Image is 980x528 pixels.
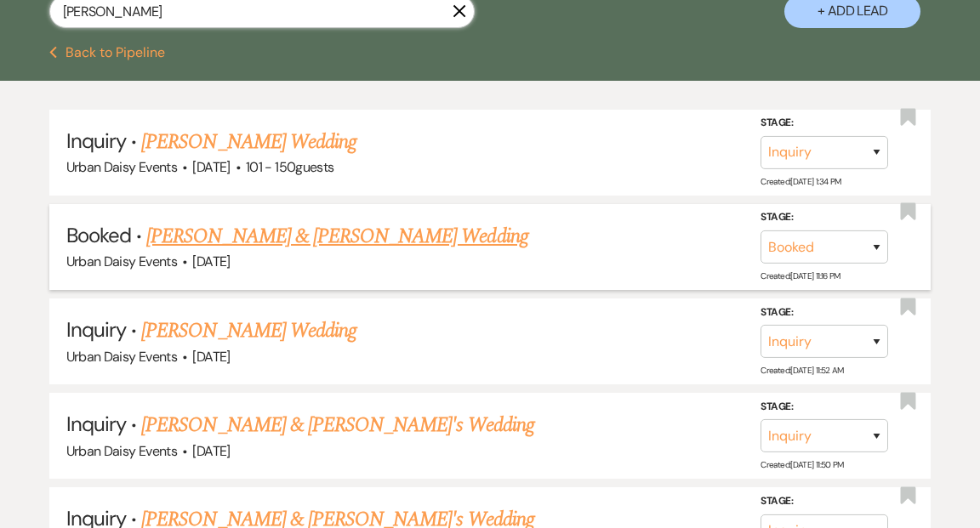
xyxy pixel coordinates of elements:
[141,127,356,157] a: [PERSON_NAME] Wedding
[761,365,843,376] span: Created: [DATE] 11:52 AM
[761,270,840,281] span: Created: [DATE] 11:16 PM
[66,411,126,437] span: Inquiry
[192,348,230,366] span: [DATE]
[761,459,843,470] span: Created: [DATE] 11:50 PM
[66,316,126,343] span: Inquiry
[141,315,356,346] a: [PERSON_NAME] Wedding
[761,304,888,322] label: Stage:
[146,221,527,252] a: [PERSON_NAME] & [PERSON_NAME] Wedding
[141,410,534,440] a: [PERSON_NAME] & [PERSON_NAME]'s Wedding
[192,442,230,460] span: [DATE]
[66,442,177,460] span: Urban Daisy Events
[192,158,230,176] span: [DATE]
[66,253,177,270] span: Urban Daisy Events
[246,158,333,176] span: 101 - 150 guests
[761,492,888,511] label: Stage:
[66,128,126,154] span: Inquiry
[761,114,888,133] label: Stage:
[761,208,888,227] label: Stage:
[761,176,840,187] span: Created: [DATE] 1:34 PM
[49,46,166,60] button: Back to Pipeline
[66,222,131,248] span: Booked
[761,398,888,417] label: Stage:
[66,348,177,366] span: Urban Daisy Events
[192,253,230,270] span: [DATE]
[66,158,177,176] span: Urban Daisy Events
